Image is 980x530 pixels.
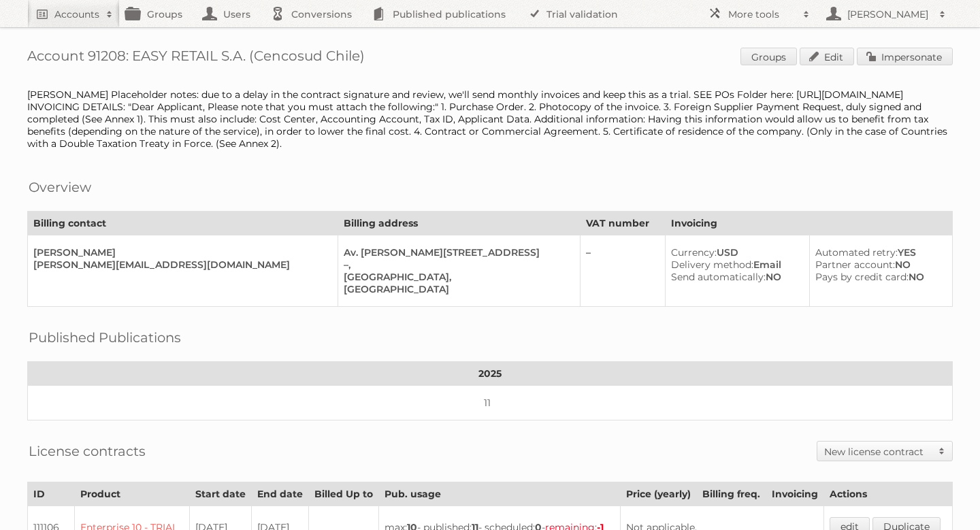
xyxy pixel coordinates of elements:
[27,88,953,150] div: [PERSON_NAME] Placeholder notes: due to a delay in the contract signature and review, we'll send ...
[29,441,146,461] h2: License contracts
[665,212,952,235] th: Invoicing
[800,48,854,65] a: Edit
[344,246,568,259] div: Av. [PERSON_NAME][STREET_ADDRESS]
[33,246,327,259] div: [PERSON_NAME]
[815,271,909,283] span: Pays by credit card:
[75,482,189,506] th: Product
[728,7,796,21] h2: More tools
[29,327,181,348] h2: Published Publications
[671,271,798,283] div: NO
[189,482,251,506] th: Start date
[344,271,568,283] div: [GEOGRAPHIC_DATA],
[28,482,75,506] th: ID
[28,212,338,235] th: Billing contact
[815,259,895,271] span: Partner account:
[817,442,952,461] a: New license contract
[815,246,898,259] span: Automated retry:
[338,212,580,235] th: Billing address
[671,271,766,283] span: Send automatically:
[27,48,953,68] h1: Account 91208: EASY RETAIL S.A. (Cencosud Chile)
[671,259,798,271] div: Email
[671,246,717,259] span: Currency:
[857,48,953,65] a: Impersonate
[740,48,797,65] a: Groups
[815,271,941,283] div: NO
[54,7,99,21] h2: Accounts
[815,259,941,271] div: NO
[824,445,932,459] h2: New license contract
[696,482,766,506] th: Billing freq.
[671,246,798,259] div: USD
[580,212,665,235] th: VAT number
[29,177,91,197] h2: Overview
[815,246,941,259] div: YES
[620,482,696,506] th: Price (yearly)
[580,235,665,307] td: –
[344,283,568,295] div: [GEOGRAPHIC_DATA]
[844,7,932,21] h2: [PERSON_NAME]
[309,482,379,506] th: Billed Up to
[766,482,824,506] th: Invoicing
[932,442,952,461] span: Toggle
[671,259,753,271] span: Delivery method:
[379,482,620,506] th: Pub. usage
[28,362,953,386] th: 2025
[33,259,327,271] div: [PERSON_NAME][EMAIL_ADDRESS][DOMAIN_NAME]
[251,482,308,506] th: End date
[344,259,568,271] div: –,
[824,482,953,506] th: Actions
[28,386,953,420] td: 11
